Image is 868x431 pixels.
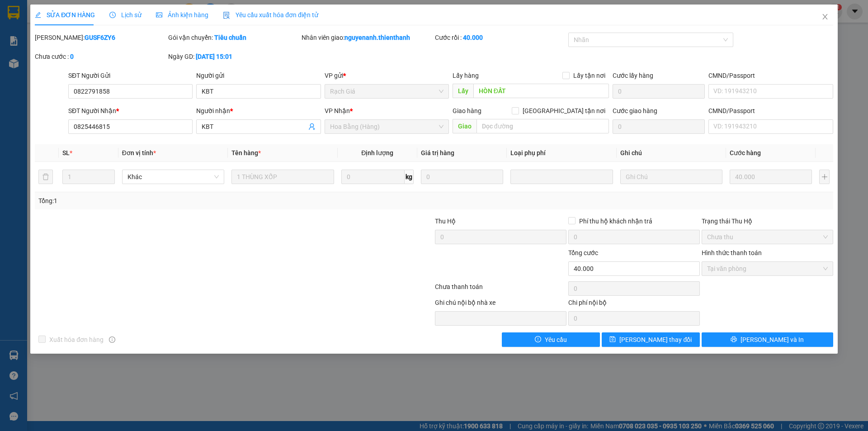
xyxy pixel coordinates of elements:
[196,106,321,116] div: Người nhận
[361,149,393,156] span: Định lượng
[308,123,316,130] span: user-add
[570,71,609,81] span: Lấy tận nơi
[68,71,193,81] div: SĐT Người Gửi
[214,34,246,41] b: Tiêu chuẩn
[568,298,700,311] div: Chi phí nội bộ
[453,84,473,98] span: Lấy
[708,106,833,116] div: CMND/Passport
[453,119,476,133] span: Giao
[819,170,829,184] button: plus
[231,149,261,156] span: Tên hàng
[702,216,833,226] div: Trạng thái Thu Hộ
[535,336,541,343] span: exclamation-circle
[619,335,692,345] span: [PERSON_NAME] thay đổi
[156,12,162,18] span: picture
[231,170,334,184] input: VD: Bàn, Ghế
[122,149,156,156] span: Đơn vị tính
[38,196,335,206] div: Tổng: 1
[35,11,95,19] span: SỬA ĐƠN HÀNG
[613,84,705,99] input: Cước lấy hàng
[613,72,653,79] label: Cước lấy hàng
[109,336,115,343] span: info-circle
[435,298,566,311] div: Ghi chú nội bộ nhà xe
[223,12,230,19] img: icon
[168,52,300,62] div: Ngày GD:
[421,149,454,156] span: Giá trị hàng
[35,52,166,62] div: Chưa cước :
[127,170,219,184] span: Khác
[325,71,449,81] div: VP gửi
[62,149,70,156] span: SL
[109,11,142,19] span: Lịch sử
[707,262,828,275] span: Tại văn phòng
[502,332,600,347] button: exclamation-circleYêu cầu
[196,53,232,60] b: [DATE] 15:01
[109,12,116,18] span: clock-circle
[46,335,107,345] span: Xuất hóa đơn hàng
[35,33,166,43] div: [PERSON_NAME]:
[519,106,609,116] span: [GEOGRAPHIC_DATA] tận nơi
[731,336,737,343] span: printer
[545,335,567,345] span: Yêu cầu
[613,107,657,114] label: Cước giao hàng
[617,144,726,162] th: Ghi chú
[821,13,829,20] span: close
[435,218,456,225] span: Thu Hộ
[476,119,609,133] input: Dọc đường
[507,144,616,162] th: Loại phụ phí
[68,106,193,116] div: SĐT Người Nhận
[344,34,410,41] b: nguyenanh.thienthanh
[613,119,705,134] input: Cước giao hàng
[325,107,350,114] span: VP Nhận
[812,5,838,30] button: Close
[70,53,74,60] b: 0
[330,120,443,133] span: Hoa Bằng (Hàng)
[38,170,53,184] button: delete
[330,85,443,98] span: Rạch Giá
[473,84,609,98] input: Dọc đường
[421,170,503,184] input: 0
[196,71,321,81] div: Người gửi
[708,71,833,81] div: CMND/Passport
[609,336,616,343] span: save
[730,170,812,184] input: 0
[620,170,722,184] input: Ghi Chú
[463,34,483,41] b: 40.000
[702,249,762,256] label: Hình thức thanh toán
[453,107,481,114] span: Giao hàng
[302,33,433,43] div: Nhân viên giao:
[35,12,41,18] span: edit
[405,170,414,184] span: kg
[453,72,479,79] span: Lấy hàng
[741,335,804,345] span: [PERSON_NAME] và In
[568,249,598,256] span: Tổng cước
[85,34,115,41] b: GUSF6ZY6
[434,282,567,298] div: Chưa thanh toán
[576,216,656,226] span: Phí thu hộ khách nhận trả
[168,33,300,43] div: Gói vận chuyển:
[707,230,828,244] span: Chưa thu
[730,149,761,156] span: Cước hàng
[435,33,566,43] div: Cước rồi :
[602,332,700,347] button: save[PERSON_NAME] thay đổi
[702,332,833,347] button: printer[PERSON_NAME] và In
[156,11,208,19] span: Ảnh kiện hàng
[223,11,318,19] span: Yêu cầu xuất hóa đơn điện tử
